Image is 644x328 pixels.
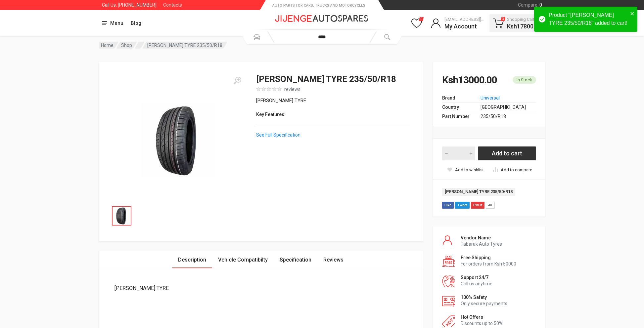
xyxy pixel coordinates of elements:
a: Vehicle Compatibilty [212,251,274,268]
span: Add to wishlist [455,167,484,173]
a: Like [442,202,454,209]
div: breadcrumb [99,36,545,62]
a: Shop [116,42,137,49]
span: Shopping Cart [507,15,541,23]
td: [GEOGRAPHIC_DATA] [481,103,536,112]
div: [PERSON_NAME] TYRE [256,97,410,104]
span: [EMAIL_ADDRESS][DOMAIN_NAME] [444,15,484,23]
button: Add to cart [478,146,536,160]
div: Product "[PERSON_NAME] TYRE 235/50/R18" added to cart! [549,11,628,27]
p: [PERSON_NAME] TYRE [115,284,407,293]
h1: [PERSON_NAME] TYRE 235/50/R18 [256,74,410,84]
a: 0 [408,14,426,32]
span: Ksh 17800.00 [507,22,541,31]
button: close [630,9,635,17]
a: Specification [274,251,317,268]
span: Add to compare [501,167,532,173]
a: [PERSON_NAME] TYRE 235/50/R18 [442,188,515,196]
div: Vendor Name [461,234,502,241]
div: In Stock [513,76,536,84]
button: Add to compare [489,165,536,174]
a: Tweet [455,202,470,209]
div: Call us anytime [461,280,492,287]
div: 100% Safety [461,294,507,301]
a: Description [172,251,212,268]
a: [EMAIL_ADDRESS][DOMAIN_NAME]My Account [427,14,488,32]
span: [PERSON_NAME] TYRE 235/50/R18 [142,42,227,49]
div: Hot Offers [461,314,503,321]
a: Reviews [317,251,349,268]
th: Country [442,103,481,112]
span: 3 [501,17,505,21]
div: For orders from Ksh 50000 [461,261,516,267]
div: Free Shipping [461,254,516,261]
button: Add to wishlist [442,165,489,174]
a: reviews [284,87,300,92]
a: Blog [127,18,145,29]
th: Part Number [442,112,481,121]
a: Contacts [163,3,182,7]
a: Universal [481,95,500,101]
button: Menu [99,18,127,29]
div: Only secure payments [461,300,507,307]
a: Home [99,42,118,49]
span: 0 [539,3,542,7]
span: My Account [444,22,484,31]
div: Key Features : [256,111,410,122]
th: Brand [442,94,481,103]
span: 0 [419,17,423,21]
div: Ksh 13000.00 [442,75,497,85]
a: 3Shopping CartKsh17800.00 [489,14,545,32]
div: Support 24/7 [461,274,492,281]
span: Menu [110,20,123,26]
span: Compare : [518,3,538,7]
a: Pin It [471,202,484,209]
td: 235/50/R18 [481,112,536,121]
div: Discounts up to 50% [461,320,503,327]
a: See Full Specification [256,132,300,138]
div: Tabarak Auto Tyres [461,241,502,248]
a: 4K [486,202,495,209]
